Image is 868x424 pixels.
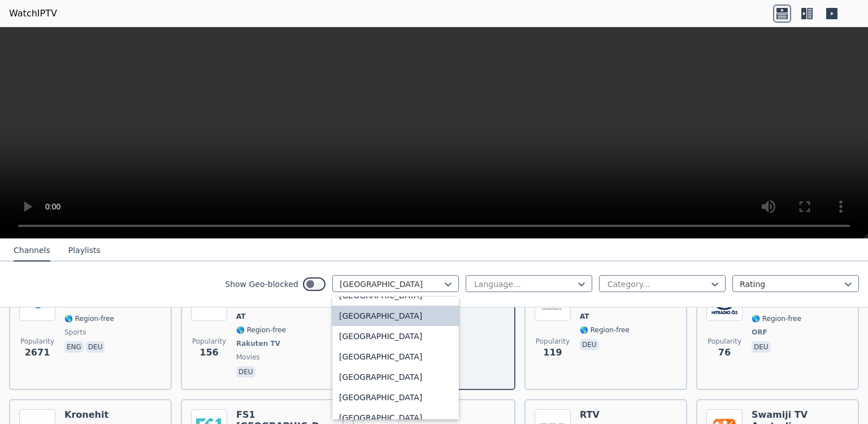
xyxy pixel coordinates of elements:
button: Playlists [68,240,101,262]
span: AT [580,312,589,321]
span: 119 [543,346,562,359]
p: deu [580,339,599,350]
span: 🌎 Region-free [236,326,286,335]
span: 🌎 Region-free [64,314,114,323]
p: deu [86,341,105,353]
button: Channels [14,240,50,262]
span: ORF [752,328,767,337]
a: WatchIPTV [9,7,57,20]
span: Popularity [192,337,226,346]
p: deu [236,366,255,378]
label: Show Geo-blocked [225,279,298,290]
span: Popularity [708,337,741,346]
p: deu [752,341,771,353]
span: Rakuten TV [236,339,280,348]
p: eng [64,341,84,353]
span: movies [236,353,260,362]
span: 156 [199,346,218,359]
span: Popularity [536,337,570,346]
div: [GEOGRAPHIC_DATA] [332,387,459,408]
h6: Kronehit [64,409,114,421]
span: AT [236,312,246,321]
span: 🌎 Region-free [752,314,801,323]
div: [GEOGRAPHIC_DATA] [332,367,459,387]
span: 2671 [25,346,50,359]
span: Popularity [20,337,54,346]
span: sports [64,328,86,337]
div: [GEOGRAPHIC_DATA] [332,306,459,326]
span: 🌎 Region-free [580,326,630,335]
h6: RTV [580,409,630,421]
span: 76 [718,346,731,359]
div: [GEOGRAPHIC_DATA] [332,346,459,367]
div: [GEOGRAPHIC_DATA] [332,326,459,346]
